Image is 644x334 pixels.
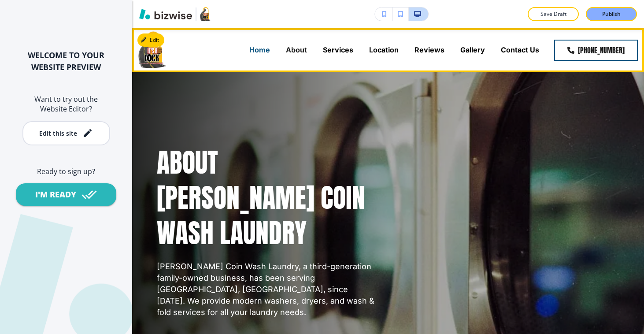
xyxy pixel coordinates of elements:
h2: WELCOME TO YOUR WEBSITE PREVIEW [14,49,118,73]
img: It’s a Lock [138,31,166,68]
h6: Want to try out the Website Editor? [14,94,118,114]
button: I'M READY [16,183,116,206]
p: Services [323,45,353,55]
div: Edit this site [39,130,77,137]
button: Publish [586,7,637,21]
img: Bizwise Logo [139,9,192,19]
a: [PHONE_NUMBER] [554,40,638,61]
p: Contact Us [501,45,539,55]
p: [PERSON_NAME] Coin Wash Laundry, a third-generation family-owned business, has been serving [GEOG... [157,261,378,318]
p: ABOUT [PERSON_NAME] COIN WASH LAUNDRY [157,145,378,250]
button: Save Draft [528,7,579,21]
p: Home [249,45,270,55]
img: Your Logo [200,7,211,21]
p: Save Draft [539,10,567,18]
button: Edit [137,33,164,47]
p: Gallery [460,45,485,55]
p: Location [369,45,399,55]
p: Publish [602,10,621,18]
button: Edit this site [22,121,110,145]
p: About [286,45,307,55]
p: Reviews [415,45,444,55]
h6: Ready to sign up? [14,167,118,176]
div: I'M READY [35,189,76,200]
